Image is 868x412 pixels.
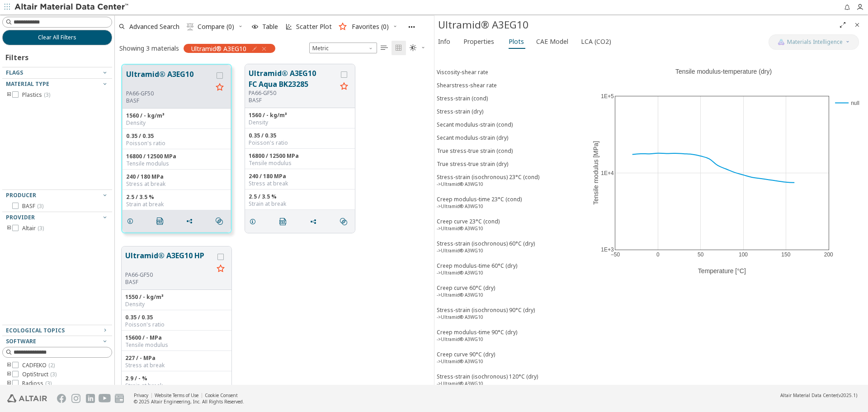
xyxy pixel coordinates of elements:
[187,23,194,30] i: 
[22,91,50,99] span: Plastics
[6,91,12,99] i: toogle group
[38,34,76,41] span: Clear All Filters
[309,43,377,53] span: Metric
[182,212,201,230] button: Share
[213,262,228,276] button: Favorite
[249,152,351,160] div: 16800 / 12500 MPa
[437,373,538,389] div: Stress-strain (isochronous) 120°C (dry)
[410,44,417,52] i: 
[249,97,337,104] p: BASF
[126,112,227,119] div: 1560 / - kg/m³
[125,271,213,279] div: PA66-GF50
[125,334,228,341] div: 15600 / - MPa
[134,392,148,398] a: Privacy
[125,355,228,362] div: 227 / - MPa
[44,91,50,99] span: ( 3 )
[123,212,142,230] button: Details
[309,43,377,53] div: Unit System
[279,218,287,225] i: 
[434,92,579,105] button: Stress-strain (cond)
[336,213,355,231] button: Similar search
[581,34,611,49] span: LCA (CO2)
[6,362,12,369] i: toogle group
[437,108,483,115] div: Stress-strain (dry)
[434,215,579,237] button: Creep curve 23°C (cond)->Ultramid® A3WG10
[434,131,579,144] button: Secant modulus-strain (dry)
[377,41,392,55] button: Table View
[249,132,351,139] div: 0.35 / 0.35
[126,90,212,97] div: PA66-GF50
[125,362,228,369] div: Stress at break
[769,34,859,50] button: AI CopilotMaterials Intelligence
[134,398,244,405] div: © 2025 Altair Engineering, Inc. All Rights Reserved.
[434,118,579,131] button: Secant modulus-strain (cond)
[262,24,278,30] span: Table
[249,160,351,167] div: Tensile modulus
[437,328,517,345] div: Creep modulus-time 90°C (dry)
[787,38,843,46] span: Materials Intelligence
[249,173,351,180] div: 240 / 180 MPa
[437,121,513,128] div: Secant modulus-strain (cond)
[22,225,44,232] span: Altair
[780,392,837,398] span: Altair Material Data Center
[2,190,112,201] button: Producer
[212,212,231,230] button: Similar search
[437,81,497,89] div: Shearstress-shear rate
[22,203,43,210] span: BASF
[155,392,198,398] a: Website Terms of Use
[216,218,223,225] i: 
[2,45,33,67] div: Filters
[249,119,351,126] div: Density
[48,361,55,369] span: ( 2 )
[437,240,535,256] div: Stress-strain (isochronous) 60°C (dry)
[437,160,508,168] div: True stress-true strain (dry)
[6,69,23,76] span: Flags
[437,380,483,387] sup: ->Ultramid® A3WG10
[437,195,522,212] div: Creep modulus-time 23°C (cond)
[2,79,112,90] button: Material Type
[437,314,483,320] sup: ->Ultramid® A3WG10
[37,202,43,210] span: ( 3 )
[126,173,227,180] div: 240 / 180 MPa
[125,301,228,308] div: Density
[6,213,35,221] span: Provider
[437,147,513,155] div: True stress-true strain (cond)
[437,247,483,254] sup: ->Ultramid® A3WG10
[126,97,212,104] p: BASF
[14,3,130,12] img: Altair Material Data Center
[434,370,579,392] button: Stress-strain (isochronous) 120°C (dry)->Ultramid® A3WG10
[434,157,579,170] button: True stress-true strain (dry)
[434,326,579,348] button: Creep modulus-time 90°C (dry)->Ultramid® A3WG10
[115,57,434,385] div: grid
[434,66,579,79] button: Viscosity-shear rate
[395,44,402,52] i: 
[126,153,227,160] div: 16800 / 12500 MPa
[249,139,351,147] div: Poisson's ratio
[437,173,539,190] div: Stress-strain (isochronous) 23°C (cond)
[249,193,351,200] div: 2.5 / 3.5 %
[536,34,568,49] span: CAE Model
[45,379,52,387] span: ( 3 )
[780,392,857,398] div: (v2025.1)
[437,270,483,276] sup: ->Ultramid® A3WG10
[126,133,227,140] div: 0.35 / 0.35
[434,259,579,281] button: Creep modulus-time 60°C (dry)->Ultramid® A3WG10
[306,213,325,231] button: Share
[2,67,112,78] button: Flags
[437,306,535,323] div: Stress-strain (isochronous) 90°C (dry)
[850,18,864,32] button: Close
[437,225,483,232] sup: ->Ultramid® A3WG10
[6,337,36,345] span: Software
[125,314,228,321] div: 0.35 / 0.35
[156,218,164,225] i: 
[6,371,12,378] i: toogle group
[434,237,579,259] button: Stress-strain (isochronous) 60°C (dry)->Ultramid® A3WG10
[125,382,228,389] div: Strain at break
[2,30,112,45] button: Clear All Filters
[249,112,351,119] div: 1560 / - kg/m³
[126,69,212,90] button: Ultramid® A3EG10
[249,68,337,90] button: Ultramid® A3EG10 FC Aqua BK23285
[437,336,483,342] sup: ->Ultramid® A3WG10
[205,392,238,398] a: Cookie Consent
[126,180,227,188] div: Stress at break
